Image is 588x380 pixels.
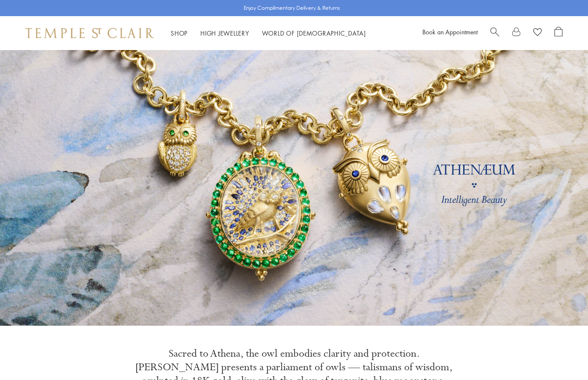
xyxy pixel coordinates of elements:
img: Temple St. Clair [25,28,154,38]
a: Open Shopping Bag [554,27,563,39]
nav: Main navigation [171,28,366,39]
a: Search [490,27,499,39]
a: ShopShop [171,29,188,37]
a: Book an Appointment [422,28,478,36]
p: Enjoy Complimentary Delivery & Returns [244,4,340,12]
a: High JewelleryHigh Jewellery [200,29,249,37]
a: World of [DEMOGRAPHIC_DATA]World of [DEMOGRAPHIC_DATA] [262,29,366,37]
a: View Wishlist [533,27,542,39]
